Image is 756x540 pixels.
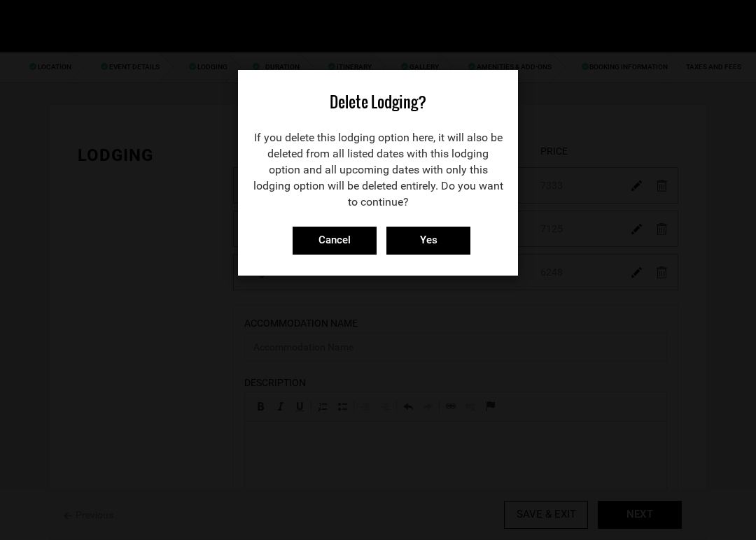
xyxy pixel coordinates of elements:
[252,91,504,113] div: Delete Lodging?
[252,130,504,210] p: If you delete this lodging option here, it will also be deleted from all listed dates with this l...
[386,227,470,255] input: Yes
[379,233,470,246] a: Close
[286,233,377,246] a: Close
[293,227,377,255] input: Cancel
